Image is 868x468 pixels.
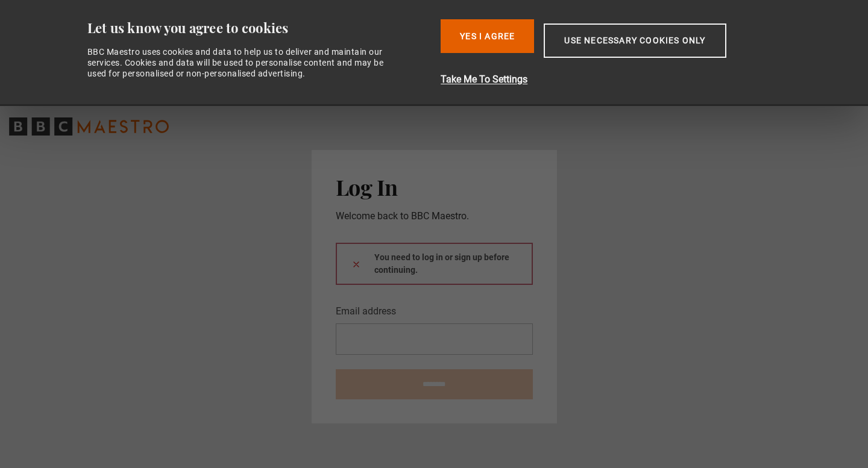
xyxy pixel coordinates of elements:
button: Use necessary cookies only [544,23,726,58]
label: Email address [336,304,396,319]
div: Let us know you agree to cookies [87,19,432,37]
button: Take Me To Settings [441,72,790,87]
svg: BBC Maestro [9,117,169,136]
div: BBC Maestro uses cookies and data to help us to deliver and maintain our services. Cookies and da... [87,46,397,80]
p: Welcome back to BBC Maestro. [336,209,533,223]
div: You need to log in or sign up before continuing. [336,243,533,285]
button: Yes I Agree [441,19,534,53]
h2: Log In [336,174,533,199]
